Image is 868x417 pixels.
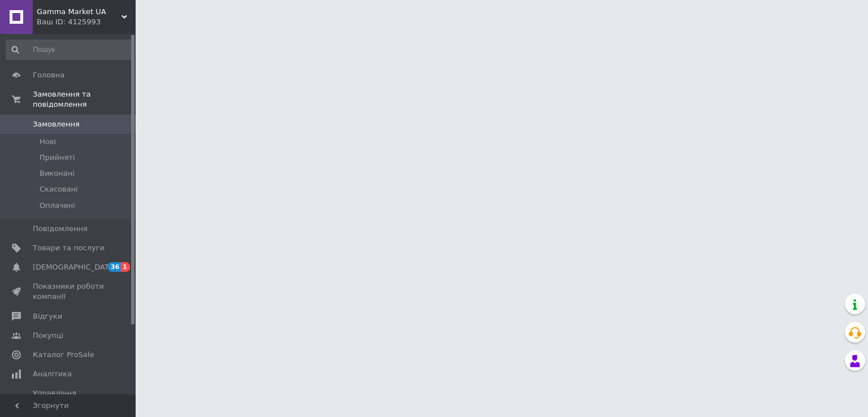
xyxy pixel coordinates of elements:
span: Скасовані [40,184,78,194]
span: Gamma Market UA [37,7,121,17]
span: Управління сайтом [33,388,105,409]
span: Повідомлення [33,224,88,234]
span: Оплачені [40,201,75,211]
span: [DEMOGRAPHIC_DATA] [33,262,116,272]
span: Товари та послуги [33,243,105,253]
span: Виконані [40,168,75,179]
span: 1 [121,262,130,272]
span: Аналітика [33,369,72,379]
span: 36 [108,262,121,272]
span: Замовлення та повідомлення [33,89,136,110]
span: Покупці [33,331,63,341]
span: Замовлення [33,119,80,129]
span: Нові [40,137,56,147]
input: Пошук [6,40,133,60]
span: Головна [33,70,64,80]
div: Ваш ID: 4125993 [37,17,136,27]
span: Показники роботи компанії [33,281,105,302]
span: Каталог ProSale [33,350,94,360]
span: Прийняті [40,153,75,163]
span: Відгуки [33,311,62,322]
